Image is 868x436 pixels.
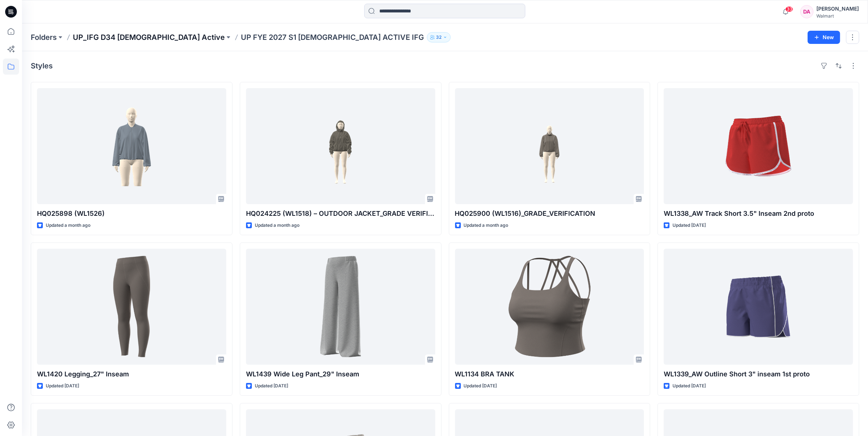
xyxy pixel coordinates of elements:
button: 32 [427,32,451,42]
p: Updated [DATE] [673,382,706,390]
a: WL1420 Legging_27" Inseam [37,249,226,365]
div: DA [800,5,813,18]
p: Updated a month ago [464,222,508,229]
p: Updated a month ago [255,222,299,229]
p: HQ025898 (WL1526) [37,208,226,219]
p: WL1338_AW Track Short 3.5" Inseam 2nd proto [664,208,853,219]
div: Walmart [816,13,859,19]
p: Updated [DATE] [673,222,706,229]
p: UP FYE 2027 S1 [DEMOGRAPHIC_DATA] ACTIVE IFG [241,32,424,42]
a: HQ025900 (WL1516)_GRADE_VERIFICATION [455,88,644,204]
p: WL1439 Wide Leg Pant_29" Inseam [246,369,435,379]
a: Folders [31,32,57,42]
a: HQ025898 (WL1526) [37,88,226,204]
p: 32 [436,33,442,41]
a: WL1339_AW Outline Short 3" inseam 1st proto [664,249,853,365]
p: WL1134 BRA TANK [455,369,644,379]
p: HQ025900 (WL1516)_GRADE_VERIFICATION [455,208,644,219]
a: WL1338_AW Track Short 3.5" Inseam 2nd proto [664,88,853,204]
h4: Styles [31,61,53,70]
p: Updated a month ago [46,222,90,229]
p: Updated [DATE] [46,382,79,390]
p: Updated [DATE] [464,382,497,390]
a: UP_IFG D34 [DEMOGRAPHIC_DATA] Active [73,32,225,42]
p: WL1339_AW Outline Short 3" inseam 1st proto [664,369,853,379]
p: Updated [DATE] [255,382,288,390]
a: WL1134 BRA TANK [455,249,644,365]
p: HQ024225 (WL1518) – OUTDOOR JACKET_GRADE VERIFICATION [246,208,435,219]
a: HQ024225 (WL1518) – OUTDOOR JACKET_GRADE VERIFICATION [246,88,435,204]
a: WL1439 Wide Leg Pant_29" Inseam [246,249,435,365]
p: WL1420 Legging_27" Inseam [37,369,226,379]
span: 33 [785,6,793,12]
div: [PERSON_NAME] [816,4,859,13]
button: New [808,31,840,44]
